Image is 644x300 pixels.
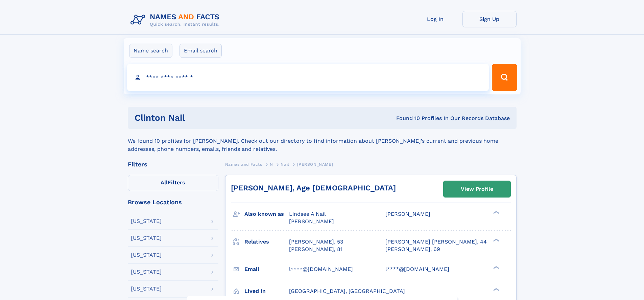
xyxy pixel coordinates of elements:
[289,288,405,294] span: [GEOGRAPHIC_DATA], [GEOGRAPHIC_DATA]
[444,181,510,197] a: View Profile
[131,269,162,275] div: [US_STATE]
[297,162,333,167] span: [PERSON_NAME]
[289,218,334,225] span: [PERSON_NAME]
[244,263,289,275] h3: Email
[289,246,342,253] a: [PERSON_NAME], 81
[461,181,493,197] div: View Profile
[244,285,289,297] h3: Lived in
[128,11,225,29] img: Logo Names and Facts
[289,238,343,246] a: [PERSON_NAME], 53
[128,161,218,167] div: Filters
[462,11,517,27] a: Sign Up
[385,246,440,253] a: [PERSON_NAME], 69
[135,114,291,122] h1: Clinton Nail
[131,252,162,258] div: [US_STATE]
[492,64,517,91] button: Search Button
[161,179,168,186] span: All
[128,175,218,191] label: Filters
[492,210,500,215] div: ❯
[385,211,430,217] span: [PERSON_NAME]
[244,236,289,248] h3: Relatives
[408,11,462,27] a: Log In
[131,218,162,224] div: [US_STATE]
[127,64,489,91] input: search input
[290,115,510,122] div: Found 10 Profiles In Our Records Database
[131,286,162,292] div: [US_STATE]
[270,160,273,168] a: N
[128,199,218,205] div: Browse Locations
[231,184,396,192] a: [PERSON_NAME], Age [DEMOGRAPHIC_DATA]
[180,44,222,58] label: Email search
[244,208,289,220] h3: Also known as
[492,238,500,242] div: ❯
[225,160,262,168] a: Names and Facts
[129,44,172,58] label: Name search
[281,160,289,168] a: Nail
[289,211,326,217] span: Lindsee A Nail
[131,235,162,241] div: [US_STATE]
[492,287,500,292] div: ❯
[385,238,487,246] a: [PERSON_NAME] [PERSON_NAME], 44
[281,162,289,167] span: Nail
[128,129,517,153] div: We found 10 profiles for [PERSON_NAME]. Check out our directory to find information about [PERSON...
[492,265,500,270] div: ❯
[270,162,273,167] span: N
